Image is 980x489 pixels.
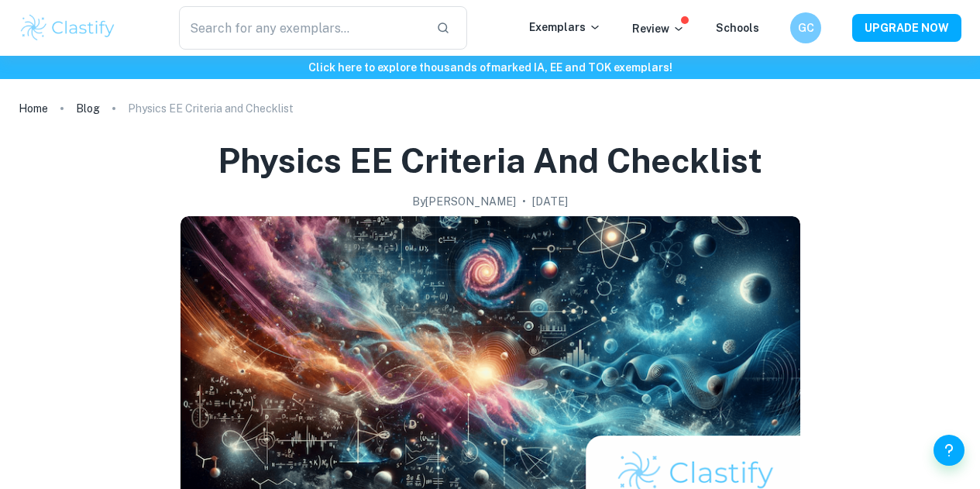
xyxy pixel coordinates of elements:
[790,12,821,43] button: GC
[76,98,100,119] a: Blog
[412,193,516,210] h2: By [PERSON_NAME]
[19,12,117,43] img: Clastify logo
[529,19,601,36] p: Exemplars
[632,20,685,37] p: Review
[532,193,568,210] h2: [DATE]
[934,435,965,466] button: Help and Feedback
[852,14,961,42] button: UPGRADE NOW
[716,22,759,34] a: Schools
[3,59,977,76] h6: Click here to explore thousands of marked IA, EE and TOK exemplars !
[218,138,762,184] h1: Physics EE Criteria and Checklist
[128,100,294,117] p: Physics EE Criteria and Checklist
[179,6,424,50] input: Search for any exemplars...
[522,193,526,210] p: •
[19,98,48,119] a: Home
[797,19,815,36] h6: GC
